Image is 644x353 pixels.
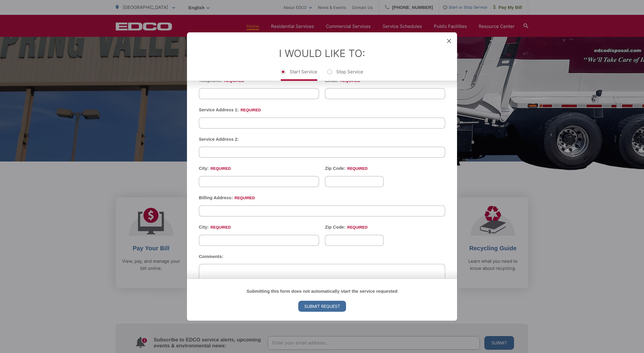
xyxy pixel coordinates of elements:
[199,107,261,113] label: Service Address 1:
[199,254,223,259] label: Comments:
[279,47,365,59] label: I Would Like To:
[325,224,368,230] label: Zip Code:
[199,195,255,201] label: Billing Address:
[199,166,231,171] label: City:
[199,224,231,230] label: City:
[327,69,363,81] label: Stop Service
[199,137,239,142] label: Service Address 2:
[298,301,346,312] input: Submit Request
[325,166,368,171] label: Zip Code:
[247,289,397,294] strong: Submitting this form does not automatically start the service requested
[281,69,317,81] label: Start Service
